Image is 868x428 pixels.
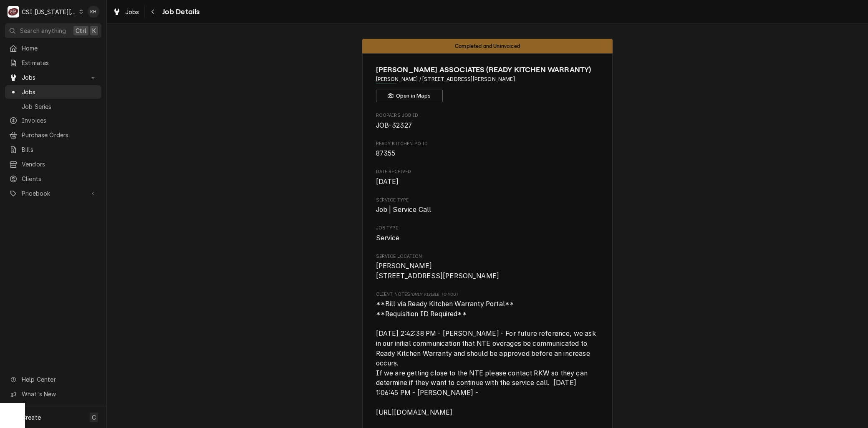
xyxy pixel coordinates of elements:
[376,121,412,129] span: JOB-32327
[376,262,500,280] span: [PERSON_NAME] [STREET_ADDRESS][PERSON_NAME]
[5,128,101,142] a: Purchase Orders
[376,149,599,159] span: Ready Kitchen PO ID
[22,88,97,96] span: Jobs
[376,178,399,186] span: [DATE]
[125,8,139,16] span: Jobs
[376,169,599,186] div: Date Received
[376,112,599,119] span: Roopairs Job ID
[8,6,19,18] div: CSI Kansas City's Avatar
[376,253,599,281] div: Service Location
[376,64,599,102] div: Client Information
[146,5,160,18] button: Navigate back
[109,5,143,19] a: Jobs
[376,261,599,281] span: Service Location
[22,390,96,398] span: What's New
[5,157,101,171] a: Vendors
[5,41,101,55] a: Home
[5,113,101,127] a: Invoices
[376,112,599,130] div: Roopairs Job ID
[20,26,66,35] span: Search anything
[76,26,86,35] span: Ctrl
[5,56,101,70] a: Estimates
[22,145,97,154] span: Bills
[22,116,97,125] span: Invoices
[5,23,101,38] button: Search anythingCtrlK
[22,44,97,53] span: Home
[92,26,96,35] span: K
[5,85,101,99] a: Jobs
[22,8,77,16] div: CSI [US_STATE][GEOGRAPHIC_DATA]
[410,292,457,297] span: (Only Visible to You)
[376,169,599,175] span: Date Received
[376,64,599,76] span: Name
[22,375,96,384] span: Help Center
[88,6,99,18] div: KH
[5,186,101,200] a: Go to Pricebook
[376,197,599,215] div: Service Type
[5,387,101,401] a: Go to What's New
[22,189,85,198] span: Pricebook
[376,90,443,102] button: Open in Maps
[22,414,41,421] span: Create
[376,197,599,204] span: Service Type
[376,253,599,260] span: Service Location
[376,149,396,157] span: 87355
[88,6,99,18] div: Kyley Hunnicutt's Avatar
[22,73,85,82] span: Jobs
[376,205,599,215] span: Service Type
[5,143,101,156] a: Bills
[376,233,599,243] span: Job Type
[160,6,200,18] span: Job Details
[376,225,599,243] div: Job Type
[376,177,599,187] span: Date Received
[376,291,599,298] span: Client Notes
[376,141,599,159] div: Ready Kitchen PO ID
[376,76,599,83] span: Address
[22,102,97,111] span: Job Series
[362,39,613,53] div: Status
[455,43,520,49] span: Completed and Uninvoiced
[22,131,97,139] span: Purchase Orders
[376,121,599,131] span: Roopairs Job ID
[22,160,97,169] span: Vendors
[5,70,101,84] a: Go to Jobs
[376,206,431,214] span: Job | Service Call
[22,58,97,67] span: Estimates
[5,373,101,386] a: Go to Help Center
[92,413,96,422] span: C
[5,100,101,113] a: Job Series
[8,6,19,18] div: C
[376,234,400,242] span: Service
[22,174,97,183] span: Clients
[376,141,599,147] span: Ready Kitchen PO ID
[5,172,101,186] a: Clients
[376,225,599,232] span: Job Type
